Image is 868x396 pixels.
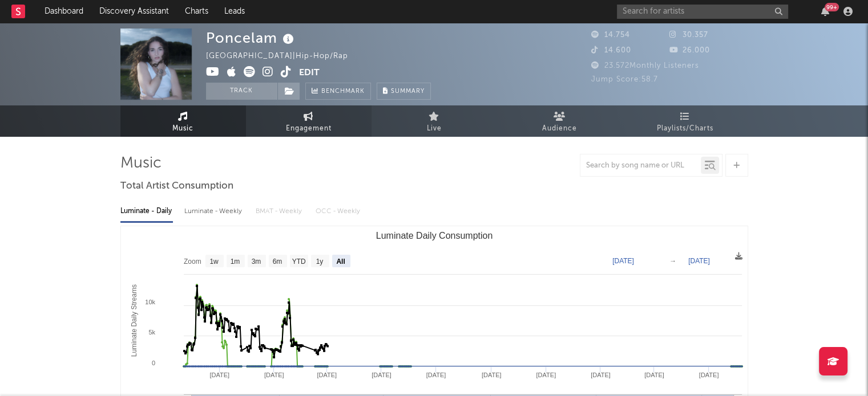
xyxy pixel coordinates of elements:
a: Benchmark [305,83,371,100]
text: → [669,257,676,265]
text: [DATE] [317,371,337,378]
button: Summary [377,83,431,100]
text: 3m [251,258,261,266]
span: 26.000 [669,47,710,54]
text: [DATE] [264,371,284,378]
a: Engagement [246,105,372,137]
text: [DATE] [688,257,710,265]
span: Benchmark [321,85,365,99]
text: Zoom [184,258,201,266]
button: Track [206,83,277,100]
text: 6m [272,258,282,266]
div: Luminate - Weekly [184,202,244,221]
span: Audience [542,122,577,136]
text: YTD [292,258,305,266]
text: [DATE] [644,371,664,378]
span: 30.357 [669,31,708,39]
text: All [336,258,345,266]
text: 1y [316,258,323,266]
text: [DATE] [699,371,718,378]
span: Engagement [286,122,332,136]
text: 1m [230,258,240,266]
span: 14.754 [591,31,630,39]
text: Luminate Daily Consumption [376,231,492,240]
span: Music [172,122,193,136]
text: [DATE] [612,257,634,265]
button: 99+ [821,7,829,16]
span: Playlists/Charts [657,122,713,136]
text: [DATE] [591,371,611,378]
span: 23.572 Monthly Listeners [591,62,699,70]
div: Poncelam [206,28,297,47]
div: [GEOGRAPHIC_DATA] | Hip-Hop/Rap [206,50,361,63]
text: [DATE] [372,371,391,378]
text: 1w [209,258,219,266]
a: Music [120,105,246,137]
span: Jump Score: 58.7 [591,76,658,83]
div: 99 + [825,3,839,11]
div: Luminate - Daily [120,202,173,221]
span: Summary [391,88,425,95]
a: Playlists/Charts [623,105,748,137]
text: 5k [148,329,155,336]
text: [DATE] [536,371,556,378]
button: Edit [299,66,320,80]
input: Search for artists [617,5,788,19]
input: Search by song name or URL [580,161,701,170]
span: Live [427,122,442,136]
a: Audience [497,105,623,137]
a: Live [372,105,497,137]
text: 0 [151,360,155,366]
text: Luminate Daily Streams [130,284,138,357]
text: [DATE] [481,371,501,378]
span: 14.600 [591,47,631,54]
text: [DATE] [426,371,446,378]
text: [DATE] [209,371,229,378]
span: Total Artist Consumption [120,179,233,193]
text: 10k [145,299,155,305]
